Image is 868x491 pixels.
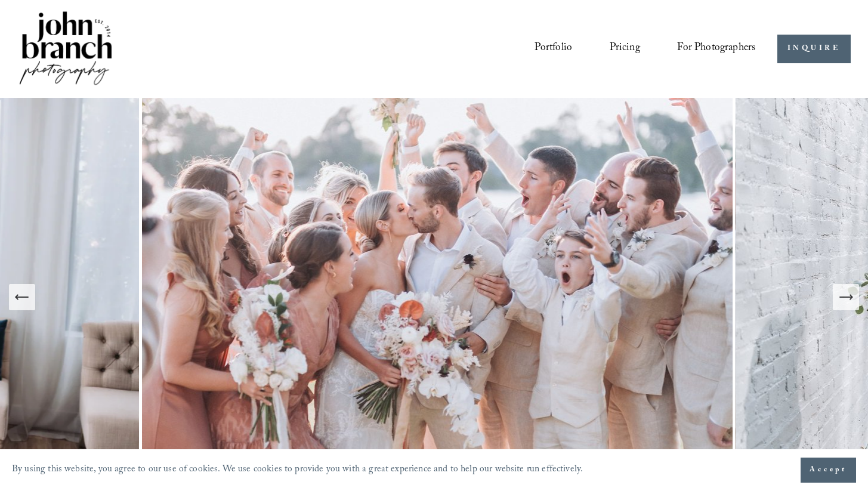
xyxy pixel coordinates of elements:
[610,38,640,60] a: Pricing
[777,35,851,64] a: INQUIRE
[677,39,755,59] span: For Photographers
[17,9,114,89] img: John Branch IV Photography
[9,284,35,310] button: Previous Slide
[801,458,856,483] button: Accept
[833,284,859,310] button: Next Slide
[677,38,755,60] a: folder dropdown
[12,461,583,480] p: By using this website, you agree to our use of cookies. We use cookies to provide you with a grea...
[535,38,572,60] a: Portfolio
[810,464,847,476] span: Accept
